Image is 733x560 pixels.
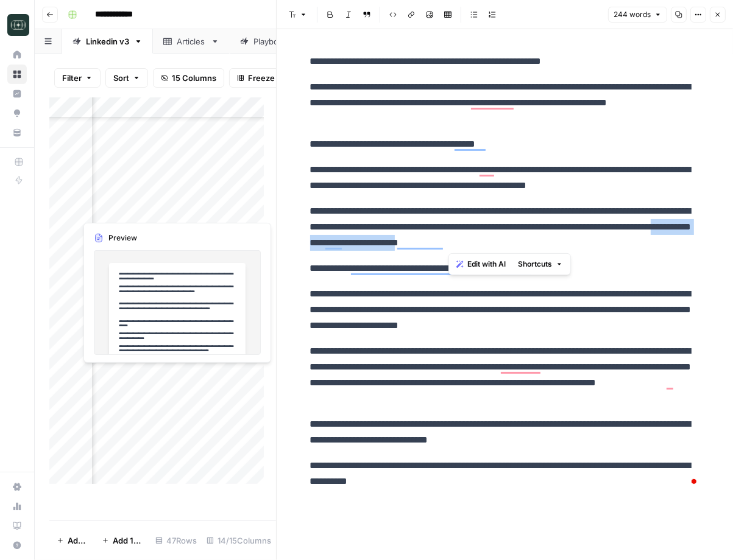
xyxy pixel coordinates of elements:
div: Playbooks [253,35,292,47]
a: Linkedin v3 [62,29,153,54]
a: Insights [7,84,27,103]
span: Shortcuts [518,259,552,270]
a: Articles [153,29,230,54]
div: Articles [177,35,206,47]
a: Opportunities [7,103,27,123]
button: Sort [105,68,148,88]
span: Add Row [68,534,87,547]
button: Edit with AI [451,256,511,272]
a: Usage [7,497,27,516]
a: Home [7,45,27,65]
img: Catalyst Logo [7,14,29,36]
div: To enrich screen reader interactions, please activate Accessibility in Grammarly extension settings [303,49,707,494]
span: Freeze Columns [248,72,311,84]
a: Your Data [7,123,27,142]
span: 244 words [614,9,651,20]
span: Add 10 Rows [113,534,143,547]
a: Playbooks [230,29,316,54]
button: Workspace: Catalyst [7,10,27,40]
button: Add 10 Rows [94,531,150,550]
span: 15 Columns [172,72,216,84]
span: Filter [62,72,82,84]
div: 14/15 Columns [202,531,276,550]
div: 47 Rows [150,531,202,550]
button: 244 words [608,7,667,23]
button: Add Row [49,531,94,550]
a: Settings [7,477,27,497]
span: Edit with AI [467,259,506,270]
button: Shortcuts [513,256,568,272]
a: Browse [7,65,27,84]
div: Linkedin v3 [86,35,129,47]
button: Help + Support [7,536,27,555]
span: Sort [113,72,129,84]
button: Filter [54,68,101,88]
a: Learning Hub [7,516,27,536]
button: Freeze Columns [229,68,319,88]
button: 15 Columns [153,68,224,88]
